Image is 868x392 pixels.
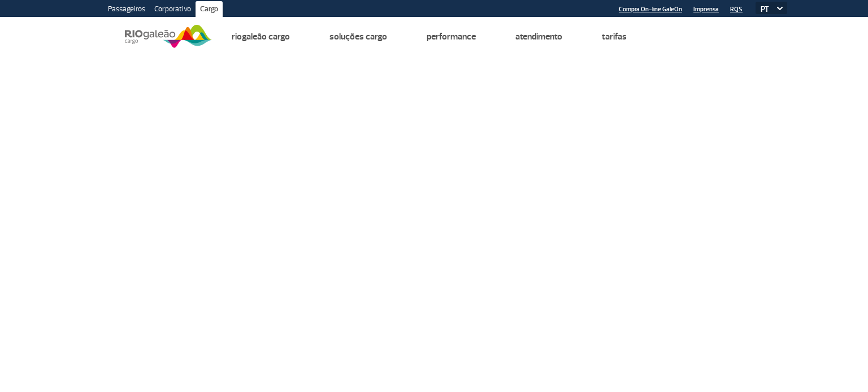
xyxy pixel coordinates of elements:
a: Tarifas [602,31,627,42]
a: Atendimento [515,31,562,42]
a: Imprensa [693,6,719,13]
a: Passageiros [103,1,150,19]
a: Corporativo [150,1,196,19]
a: Cargo [196,1,223,19]
a: Performance [427,31,476,42]
a: Soluções Cargo [329,31,387,42]
a: Compra On-line GaleOn [619,6,682,13]
a: Riogaleão Cargo [232,31,290,42]
a: RQS [730,6,743,13]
